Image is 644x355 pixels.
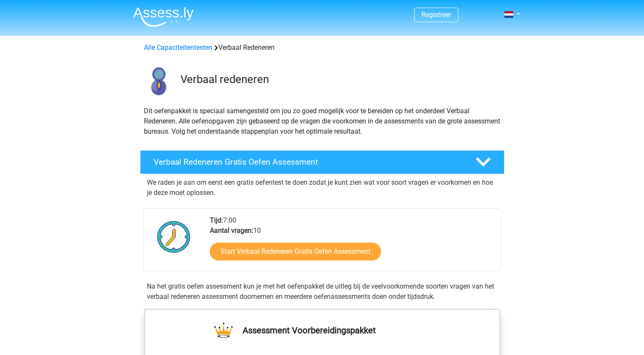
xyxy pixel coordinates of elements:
div: Na het gratis oefen assessment kun je met het oefenpakket de uitleg bij de veelvoorkomende soorte... [143,281,501,302]
img: Assessly [133,7,194,27]
p: Dit oefenpakket is speciaal samengesteld om jou zo goed mogelijk voor te bereiden op het onderdee... [144,106,501,137]
b: Aantal vragen: [210,226,253,235]
div: 7:00 10 [203,215,500,271]
div: Verbaal Redeneren [140,43,504,53]
h4: Verbaal Redeneren Gratis Oefen Assessment [154,157,462,167]
a: Alle Capaciteitentesten [144,43,212,52]
a: Verbaal Redeneren Gratis Oefen Assessment [137,150,508,174]
p: We raden je aan om eerst een gratis oefentest te doen zodat je kunt zien wat voor soort vragen er... [147,177,498,198]
b: Tijd: [210,216,223,224]
a: Registreer [421,11,451,19]
h3: Verbaal redeneren [180,73,498,86]
img: verbaal redeneren [140,63,177,99]
img: Klok [152,215,195,258]
a: Start Verbaal Redeneren Gratis Oefen Assessment [210,243,381,261]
